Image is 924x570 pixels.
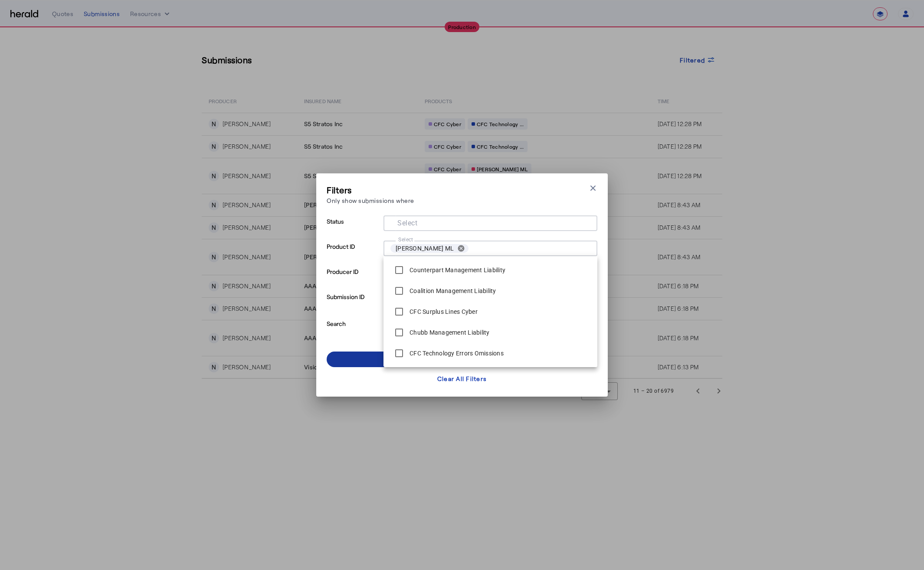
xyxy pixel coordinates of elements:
mat-chip-grid: Selection [390,217,590,228]
p: Producer ID [327,266,380,291]
p: Only show submissions where [327,196,414,205]
p: Search [327,318,380,345]
label: Chubb Management Liability [408,328,490,337]
mat-label: Select [398,236,413,242]
button: Clear All Filters [327,371,597,386]
span: [PERSON_NAME] ML [396,244,454,253]
label: CFC Technology Errors Omissions [408,349,504,358]
mat-label: Select [397,219,417,227]
label: Coalition Management Liability [408,287,496,295]
label: Counterpart Management Liability [408,266,505,274]
h3: Filters [327,184,414,196]
label: CFC Surplus Lines Cyber [408,307,478,316]
p: Submission ID [327,291,380,318]
p: Status [327,215,380,241]
button: remove Berkley MP ML [454,244,469,252]
p: Product ID [327,241,380,266]
button: Apply Filters [327,352,597,367]
mat-chip-grid: Selection [390,242,590,254]
div: Clear All Filters [437,374,487,383]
